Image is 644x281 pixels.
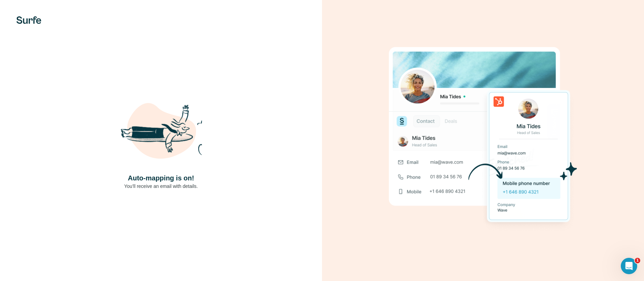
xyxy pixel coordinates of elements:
[635,258,640,263] span: 1
[128,173,194,183] h4: Auto-mapping is on!
[120,91,202,173] img: Shaka Illustration
[16,16,41,24] img: Surfe's logo
[389,47,577,234] img: Download Success
[621,258,637,274] iframe: Intercom live chat
[124,183,198,190] p: You’ll receive an email with details.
